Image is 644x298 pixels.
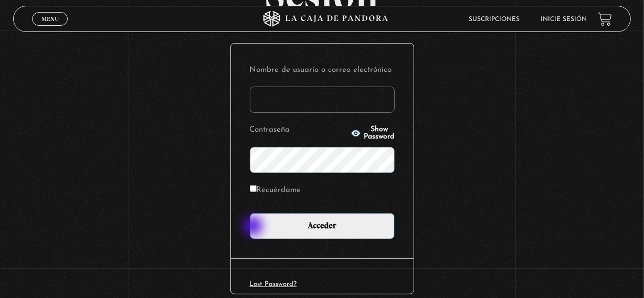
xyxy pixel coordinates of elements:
label: Recuérdame [250,183,301,199]
button: Show Password [351,126,395,141]
a: Inicie sesión [541,16,587,23]
label: Contraseña [250,122,347,139]
input: Recuérdame [250,185,257,192]
span: Menu [41,16,59,22]
span: Show Password [364,126,395,141]
a: View your shopping cart [598,12,612,26]
a: Lost Password? [250,281,297,288]
input: Acceder [250,213,395,239]
label: Nombre de usuario o correo electrónico [250,62,395,79]
a: Suscripciones [469,16,520,23]
span: Cerrar [38,25,62,32]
